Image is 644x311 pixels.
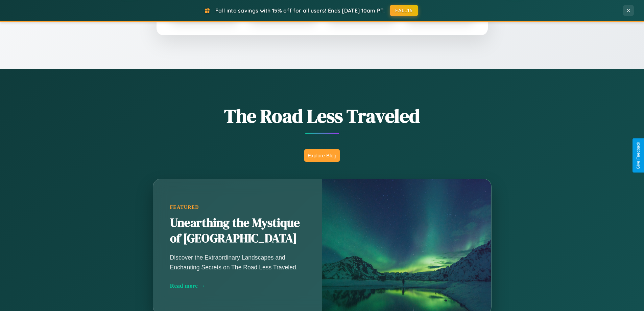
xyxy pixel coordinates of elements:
h1: The Road Less Traveled [119,103,525,129]
div: Read more → [170,282,305,289]
div: Featured [170,204,305,210]
span: Fall into savings with 15% off for all users! Ends [DATE] 10am PT. [215,7,385,14]
button: FALL15 [390,5,418,16]
h2: Unearthing the Mystique of [GEOGRAPHIC_DATA] [170,215,305,246]
button: Explore Blog [304,149,340,162]
p: Discover the Extraordinary Landscapes and Enchanting Secrets on The Road Less Traveled. [170,253,305,272]
div: Give Feedback [636,142,641,169]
